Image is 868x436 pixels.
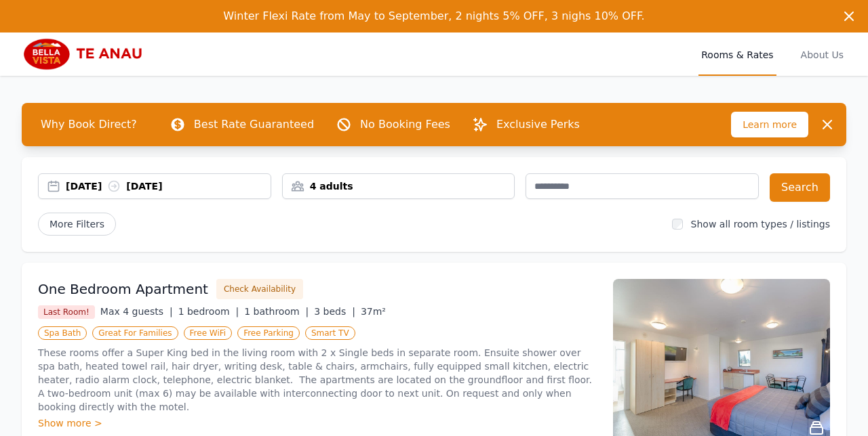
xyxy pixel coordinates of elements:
[216,279,303,299] button: Check Availability
[92,326,178,340] span: Great For Families
[305,326,355,340] span: Smart TV
[38,213,116,236] span: More Filters
[244,306,309,317] span: 1 bathroom |
[38,346,597,414] p: These rooms offer a Super King bed in the living room with 2 x Single beds in separate room. Ensu...
[237,326,300,340] span: Free Parking
[22,38,152,70] img: Bella Vista Te Anau
[314,306,355,317] span: 3 beds |
[731,112,808,137] span: Learn more
[361,306,386,317] span: 37m²
[38,305,95,319] span: Last Room!
[30,111,148,138] span: Why Book Direct?
[38,326,87,340] span: Spa Bath
[283,179,515,193] div: 4 adults
[194,116,314,133] p: Best Rate Guaranteed
[184,326,233,340] span: Free WiFi
[770,173,830,202] button: Search
[66,179,271,193] div: [DATE] [DATE]
[360,116,450,133] p: No Booking Fees
[38,280,208,299] h3: One Bedroom Apartment
[698,32,776,76] a: Rooms & Rates
[798,32,846,76] a: About Us
[223,9,644,22] span: Winter Flexi Rate from May to September, 2 nights 5% OFF, 3 nighs 10% OFF.
[691,219,830,230] label: Show all room types / listings
[178,306,239,317] span: 1 bedroom |
[496,116,580,133] p: Exclusive Perks
[38,416,597,430] div: Show more >
[100,306,173,317] span: Max 4 guests |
